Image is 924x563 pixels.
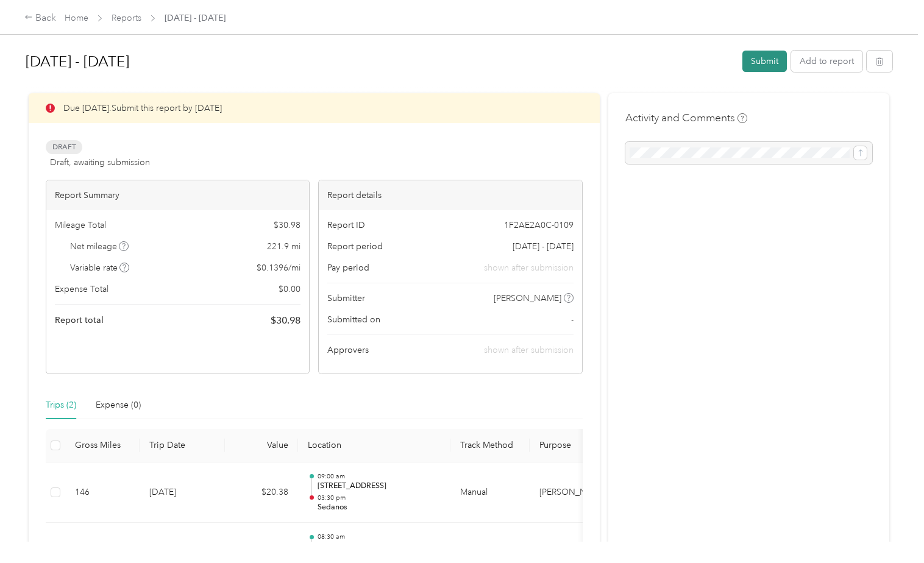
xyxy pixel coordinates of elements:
[70,240,129,253] span: Net mileage
[513,240,574,253] span: [DATE] - [DATE]
[140,462,225,523] td: [DATE]
[257,261,300,274] span: $ 0.1396 / mi
[318,494,441,502] p: 03:30 pm
[494,292,561,305] span: [PERSON_NAME]
[50,156,150,169] span: Draft, awaiting submission
[279,283,300,296] span: $ 0.00
[55,283,108,296] span: Expense Total
[327,261,369,274] span: Pay period
[318,541,441,552] p: [STREET_ADDRESS]
[65,462,140,523] td: 146
[29,93,600,123] div: Due [DATE]. Submit this report by [DATE]
[46,398,76,412] div: Trips (2)
[70,261,130,274] span: Variable rate
[319,180,581,210] div: Report details
[112,13,141,23] a: Reports
[225,462,298,523] td: $20.38
[327,313,380,326] span: Submitted on
[327,219,365,232] span: Report ID
[271,313,300,328] span: $ 30.98
[327,344,369,356] span: Approvers
[267,240,300,253] span: 221.9 mi
[298,429,450,462] th: Location
[55,314,104,327] span: Report total
[530,429,621,462] th: Purpose
[856,495,924,563] iframe: Everlance-gr Chat Button Frame
[571,313,574,326] span: -
[140,429,225,462] th: Trip Date
[65,429,140,462] th: Gross Miles
[225,429,298,462] th: Value
[625,110,747,126] h4: Activity and Comments
[165,12,226,24] span: [DATE] - [DATE]
[318,472,441,481] p: 09:00 am
[318,481,441,492] p: [STREET_ADDRESS]
[46,180,309,210] div: Report Summary
[791,51,862,72] button: Add to report
[530,462,621,523] td: Acosta
[26,47,734,76] h1: Sep 16 - 30, 2025
[96,398,141,412] div: Expense (0)
[65,13,88,23] a: Home
[504,219,574,232] span: 1F2AE2A0C-0109
[450,429,530,462] th: Track Method
[450,462,530,523] td: Manual
[24,11,56,26] div: Back
[318,502,441,513] p: Sedanos
[274,219,300,232] span: $ 30.98
[484,345,574,355] span: shown after submission
[484,261,574,274] span: shown after submission
[318,533,441,541] p: 08:30 am
[327,240,383,253] span: Report period
[55,219,106,232] span: Mileage Total
[46,140,82,154] span: Draft
[742,51,787,72] button: Submit
[327,292,365,305] span: Submitter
